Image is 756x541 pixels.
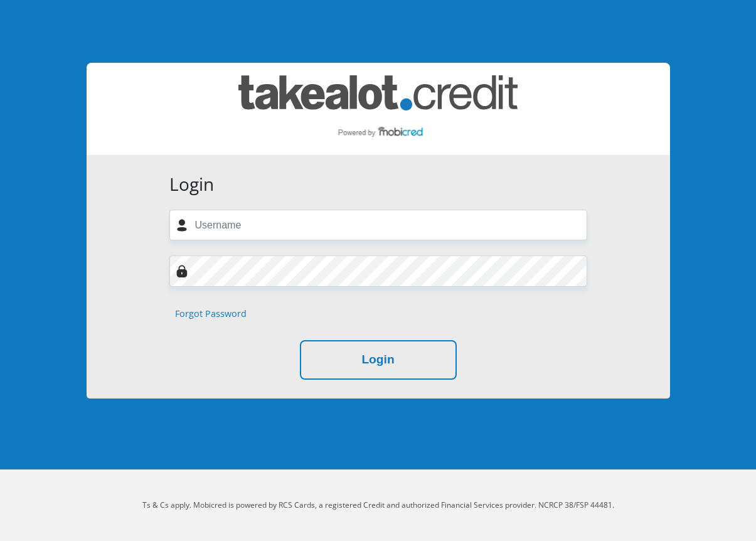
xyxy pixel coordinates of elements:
h3: Login [169,174,587,195]
input: Username [169,210,587,240]
button: Login [300,340,457,380]
img: takealot_credit logo [238,75,518,142]
img: user-icon image [176,219,188,232]
img: Image [176,265,188,277]
a: Forgot Password [175,307,247,321]
p: Ts & Cs apply. Mobicred is powered by RCS Cards, a registered Credit and authorized Financial Ser... [30,500,727,511]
